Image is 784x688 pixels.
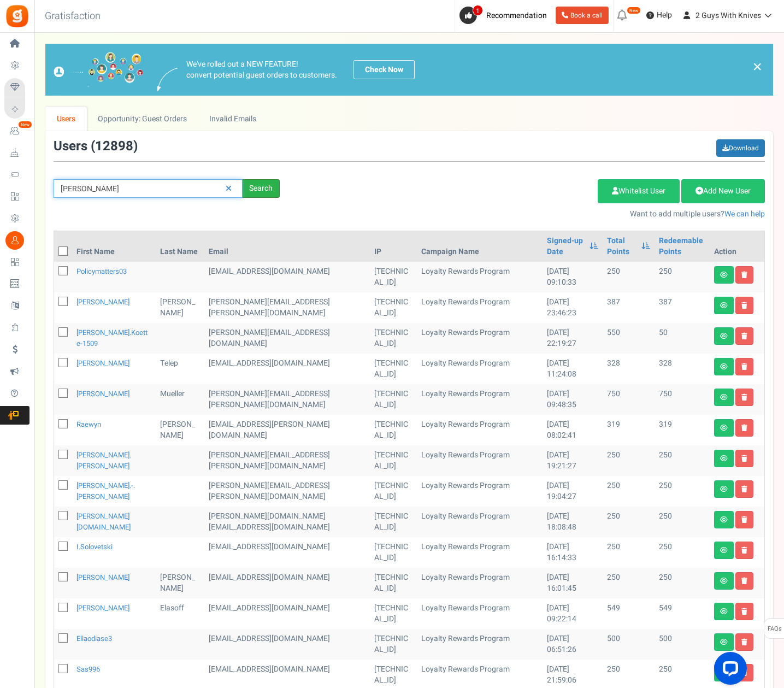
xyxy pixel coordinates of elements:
[370,445,417,476] td: [TECHNICAL_ID]
[655,262,710,292] td: 250
[417,629,543,660] td: Loyalty Rewards Program
[18,121,32,128] em: New
[417,323,543,354] td: Loyalty Rewards Program
[370,262,417,292] td: [TECHNICAL_ID]
[543,507,602,537] td: [DATE] 18:08:48
[603,262,655,292] td: 250
[603,415,655,445] td: 319
[543,262,602,292] td: [DATE] 09:10:33
[655,598,710,629] td: 549
[681,179,765,203] a: Add New User
[76,358,129,368] a: [PERSON_NAME]
[417,568,543,598] td: Loyalty Rewards Program
[156,598,205,629] td: Elasoff
[741,516,747,523] i: Delete user
[741,333,747,339] i: Delete user
[370,354,417,384] td: [TECHNICAL_ID]
[45,107,87,131] a: Users
[198,107,268,131] a: Invalid Emails
[87,107,198,131] a: Opportunity: Guest Orders
[603,292,655,323] td: 387
[72,231,156,262] th: First Name
[695,10,761,21] span: 2 Guys With Knives
[720,578,728,584] i: View details
[752,60,762,73] a: ×
[603,384,655,415] td: 750
[417,507,543,537] td: Loyalty Rewards Program
[157,68,178,91] img: images
[417,415,543,445] td: Loyalty Rewards Program
[204,445,370,476] td: customer
[486,10,547,21] span: Recommendation
[417,292,543,323] td: Loyalty Rewards Program
[543,292,602,323] td: [DATE] 23:46:23
[370,415,417,445] td: [TECHNICAL_ID]
[603,537,655,568] td: 250
[741,608,747,615] i: Delete user
[417,231,543,262] th: Campaign Name
[741,639,747,645] i: Delete user
[655,476,710,507] td: 250
[204,415,370,445] td: customer
[204,384,370,415] td: customer
[417,262,543,292] td: Loyalty Rewards Program
[204,262,370,292] td: customer
[741,272,747,278] i: Delete user
[720,547,728,554] i: View details
[33,5,113,27] h3: Gratisfaction
[603,354,655,384] td: 328
[76,297,129,307] a: [PERSON_NAME]
[724,208,765,220] a: We can help
[204,568,370,598] td: customer
[720,394,728,401] i: View details
[76,633,112,644] a: ellaodiase3
[76,389,129,399] a: [PERSON_NAME]
[543,598,602,629] td: [DATE] 09:22:14
[417,445,543,476] td: Loyalty Rewards Program
[76,480,135,502] a: [PERSON_NAME].-.[PERSON_NAME]
[655,384,710,415] td: 750
[156,354,205,384] td: Telep
[204,323,370,354] td: customer
[741,455,747,462] i: Delete user
[654,10,672,21] span: Help
[741,394,747,401] i: Delete user
[204,598,370,629] td: customer
[54,52,144,87] img: images
[741,486,747,492] i: Delete user
[243,179,280,198] div: Search
[543,445,602,476] td: [DATE] 19:21:27
[603,507,655,537] td: 250
[716,139,765,157] a: Download
[603,598,655,629] td: 549
[543,476,602,507] td: [DATE] 19:04:27
[204,507,370,537] td: customer
[4,122,30,140] a: New
[473,5,483,16] span: 1
[655,445,710,476] td: 250
[370,537,417,568] td: [TECHNICAL_ID]
[204,231,370,262] th: Email
[603,568,655,598] td: 250
[370,629,417,660] td: [TECHNICAL_ID]
[741,425,747,431] i: Delete user
[370,384,417,415] td: [TECHNICAL_ID]
[459,7,551,24] a: 1 Recommendation
[543,537,602,568] td: [DATE] 16:14:33
[655,323,710,354] td: 50
[556,7,609,24] a: Book a call
[655,568,710,598] td: 250
[741,547,747,554] i: Delete user
[204,476,370,507] td: customer
[543,384,602,415] td: [DATE] 09:48:35
[370,568,417,598] td: [TECHNICAL_ID]
[543,629,602,660] td: [DATE] 06:51:26
[417,537,543,568] td: Loyalty Rewards Program
[417,384,543,415] td: Loyalty Rewards Program
[186,59,337,81] p: We've rolled out a NEW FEATURE! convert potential guest orders to customers.
[543,568,602,598] td: [DATE] 16:01:45
[76,542,113,552] a: i.solovetski
[598,179,680,203] a: Whitelist User
[370,231,417,262] th: IP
